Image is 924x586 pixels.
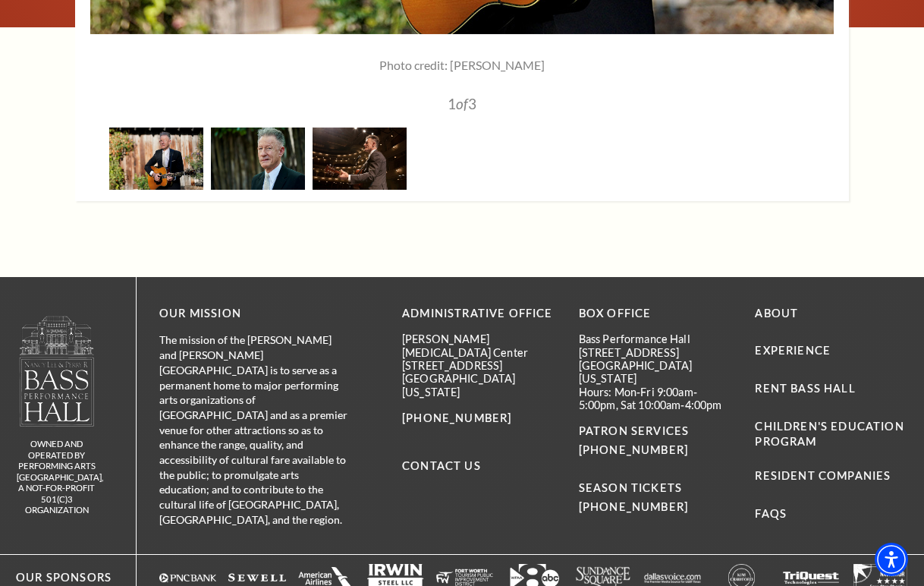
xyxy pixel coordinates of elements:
[17,439,96,516] p: owned and operated by Performing Arts [GEOGRAPHIC_DATA], A NOT-FOR-PROFIT 501(C)3 ORGANIZATION
[18,315,96,427] img: owned and operated by Performing Arts Fort Worth, A NOT-FOR-PROFIT 501(C)3 ORGANIZATION
[579,386,733,412] p: Hours: Mon-Fri 9:00am-5:00pm, Sat 10:00am-4:00pm
[211,128,305,189] img: A man in a black suit and tie stands against a blurred background of tree trunks, looking directl...
[402,409,556,428] p: [PHONE_NUMBER]
[109,128,203,189] img: A man in a suit holds an acoustic guitar, standing against a rustic wooden backdrop with greenery.
[755,469,891,482] a: Resident Companies
[579,332,733,345] p: Bass Performance Hall
[875,543,908,576] div: Accessibility Menu
[159,332,349,527] p: The mission of the [PERSON_NAME] and [PERSON_NAME][GEOGRAPHIC_DATA] is to serve as a permanent ho...
[579,359,733,386] p: [GEOGRAPHIC_DATA][US_STATE]
[402,332,556,359] p: [PERSON_NAME][MEDICAL_DATA] Center
[755,344,831,357] a: Experience
[402,372,556,399] p: [GEOGRAPHIC_DATA][US_STATE]
[755,307,798,320] a: About
[456,95,468,112] span: of
[579,422,733,460] p: PATRON SERVICES [PHONE_NUMBER]
[170,96,754,111] p: 1 3
[170,57,754,74] p: Photo credit: [PERSON_NAME]
[755,507,787,520] a: FAQs
[755,420,904,448] a: Children's Education Program
[313,128,407,189] img: A man in a suit holds a guitar on stage, facing an empty theater with ornate lighting and seating.
[402,359,556,372] p: [STREET_ADDRESS]
[159,304,349,323] p: OUR MISSION
[579,346,733,359] p: [STREET_ADDRESS]
[402,459,481,472] a: Contact Us
[579,304,733,323] p: BOX OFFICE
[755,382,855,395] a: Rent Bass Hall
[402,304,556,323] p: Administrative Office
[579,460,733,517] p: SEASON TICKETS [PHONE_NUMBER]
